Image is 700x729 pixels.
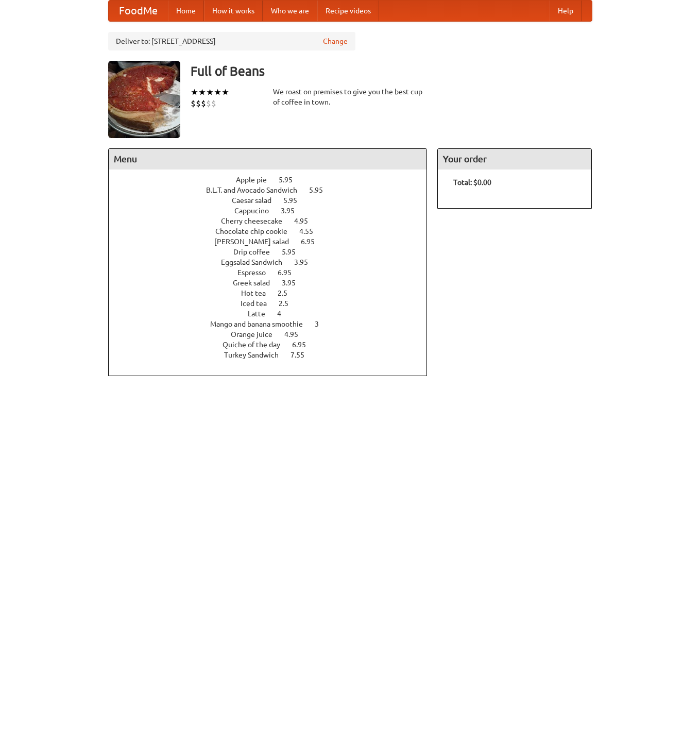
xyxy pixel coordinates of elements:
a: Caesar salad 5.95 [232,196,316,205]
li: ★ [221,87,229,98]
a: Cappucino 3.95 [234,207,314,215]
a: Orange juice 4.95 [231,330,317,338]
span: Mango and banana smoothie [210,320,313,328]
li: $ [196,98,201,109]
a: Quiche of the day 6.95 [223,341,325,349]
span: 4 [277,310,292,318]
span: 2.5 [278,289,298,297]
a: Change [323,36,348,46]
li: ★ [191,87,198,98]
a: Turkey Sandwich 7.55 [224,351,323,359]
span: 3 [315,320,329,328]
span: Drip coffee [233,248,280,256]
a: Recipe videos [317,1,379,21]
div: Deliver to: [STREET_ADDRESS] [108,32,355,50]
h4: Menu [109,149,427,169]
li: $ [211,98,216,109]
span: [PERSON_NAME] salad [214,238,299,246]
a: Espresso 6.95 [237,268,311,277]
li: ★ [214,87,221,98]
span: Apple pie [236,176,277,184]
span: Latte [248,310,276,318]
a: Help [550,1,582,21]
li: ★ [206,87,214,98]
a: FoodMe [109,1,168,21]
h4: Your order [438,149,591,169]
span: 5.95 [283,196,308,205]
span: Cherry cheesecake [221,217,293,225]
img: angular.jpg [108,61,180,138]
span: Hot tea [241,289,276,297]
span: 6.95 [292,341,316,349]
h3: Full of Beans [191,61,592,81]
span: Turkey Sandwich [224,351,289,359]
span: 5.95 [309,186,333,194]
span: Eggsalad Sandwich [221,258,293,266]
span: 6.95 [301,238,325,246]
a: Apple pie 5.95 [236,176,312,184]
a: B.L.T. and Avocado Sandwich 5.95 [206,186,342,194]
a: Hot tea 2.5 [241,289,306,297]
span: Orange juice [231,330,283,338]
span: 4.55 [299,227,323,235]
a: Drip coffee 5.95 [233,248,315,256]
a: Who we are [263,1,317,21]
a: Latte 4 [248,310,300,318]
span: 2.5 [279,299,299,308]
b: Total: $0.00 [453,178,491,187]
span: 5.95 [282,248,306,256]
a: Chocolate chip cookie 4.55 [215,227,332,235]
span: 3.95 [282,279,306,287]
span: Caesar salad [232,196,282,205]
span: Quiche of the day [223,341,291,349]
li: ★ [198,87,206,98]
a: Home [168,1,204,21]
span: 3.95 [294,258,318,266]
span: 4.95 [294,217,318,225]
span: B.L.T. and Avocado Sandwich [206,186,308,194]
li: $ [191,98,196,109]
span: 7.55 [291,351,315,359]
a: Iced tea 2.5 [241,299,308,308]
a: Greek salad 3.95 [233,279,315,287]
li: $ [206,98,211,109]
a: Mango and banana smoothie 3 [210,320,338,328]
span: Iced tea [241,299,277,308]
span: Cappucino [234,207,279,215]
span: 4.95 [284,330,309,338]
span: 5.95 [279,176,303,184]
span: Chocolate chip cookie [215,227,298,235]
span: Espresso [237,268,276,277]
span: Greek salad [233,279,280,287]
a: Eggsalad Sandwich 3.95 [221,258,327,266]
a: How it works [204,1,263,21]
li: $ [201,98,206,109]
div: We roast on premises to give you the best cup of coffee in town. [273,87,428,107]
span: 6.95 [278,268,302,277]
a: [PERSON_NAME] salad 6.95 [214,238,334,246]
span: 3.95 [281,207,305,215]
a: Cherry cheesecake 4.95 [221,217,327,225]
